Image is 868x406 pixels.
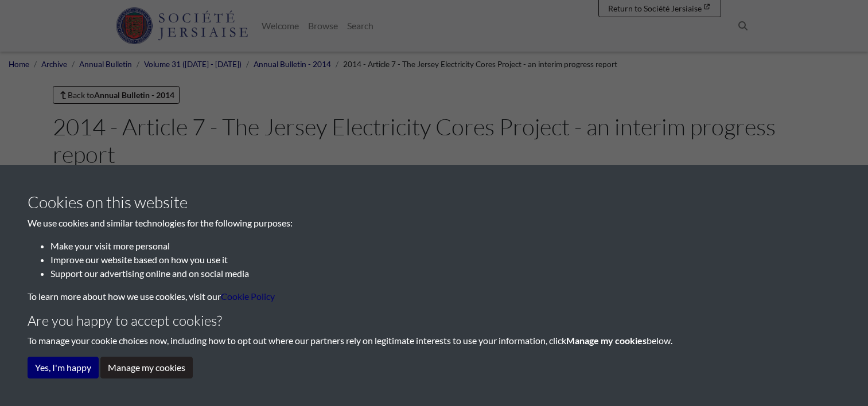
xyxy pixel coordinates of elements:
[50,239,840,253] li: Make your visit more personal
[50,267,840,280] li: Support our advertising online and on social media
[28,334,840,348] p: To manage your cookie choices now, including how to opt out where our partners rely on legitimate...
[28,193,840,212] h3: Cookies on this website
[100,357,193,378] button: Manage my cookies
[50,253,840,267] li: Improve our website based on how you use it
[28,313,840,329] h4: Are you happy to accept cookies?
[566,335,647,346] strong: Manage my cookies
[28,216,840,230] p: We use cookies and similar technologies for the following purposes:
[221,291,275,302] a: learn more about cookies
[28,290,840,303] p: To learn more about how we use cookies, visit our
[28,357,99,378] button: Yes, I'm happy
